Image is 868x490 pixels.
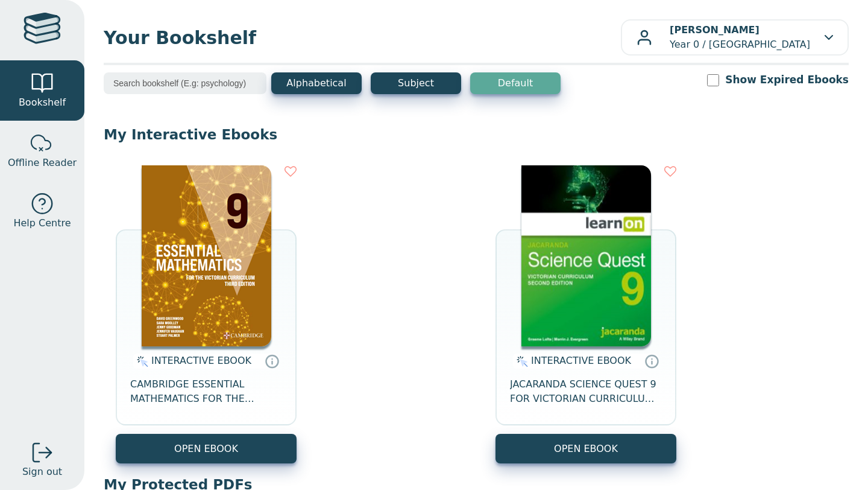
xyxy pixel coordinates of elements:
[513,354,528,369] img: interactive.svg
[116,434,297,463] button: OPEN EBOOK
[265,354,279,368] a: Interactive eBooks are accessed online via the publisher’s portal. They contain interactive resou...
[8,156,77,170] span: Offline Reader
[521,165,651,346] img: 30be4121-5288-ea11-a992-0272d098c78b.png
[644,354,659,368] a: Interactive eBooks are accessed online via the publisher’s portal. They contain interactive resou...
[22,465,62,479] span: Sign out
[19,95,66,110] span: Bookshelf
[510,377,662,406] span: JACARANDA SCIENCE QUEST 9 FOR VICTORIAN CURRICULUM LEARNON 2E EBOOK
[531,355,631,366] span: INTERACTIVE EBOOK
[470,72,561,94] button: Default
[104,72,266,94] input: Search bookshelf (E.g: psychology)
[621,19,849,56] button: [PERSON_NAME]Year 0 / [GEOGRAPHIC_DATA]
[130,377,282,406] span: CAMBRIDGE ESSENTIAL MATHEMATICS FOR THE VICTORIAN CURRICULUM YEAR 9 EBOOK 3E
[104,126,849,144] p: My Interactive Ebooks
[13,216,71,231] span: Help Centre
[104,24,621,51] span: Your Bookshelf
[271,72,362,94] button: Alphabetical
[725,72,849,87] label: Show Expired Ebooks
[495,434,676,463] button: OPEN EBOOK
[151,355,251,366] span: INTERACTIVE EBOOK
[371,72,461,94] button: Subject
[133,354,148,369] img: interactive.svg
[142,165,271,346] img: 04b5599d-fef1-41b0-b233-59aa45d44596.png
[670,24,759,36] b: [PERSON_NAME]
[670,23,810,52] p: Year 0 / [GEOGRAPHIC_DATA]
